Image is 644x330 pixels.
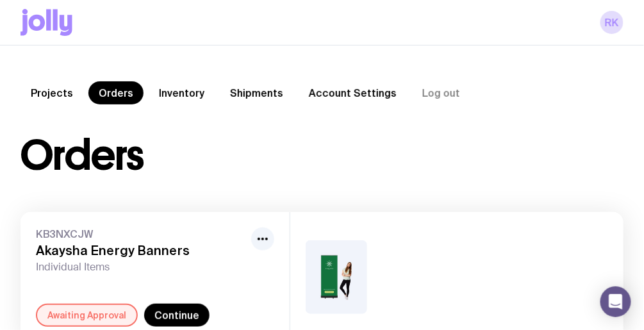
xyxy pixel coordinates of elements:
div: Open Intercom Messenger [600,286,631,317]
a: RK [600,11,623,34]
a: Projects [21,81,83,104]
span: Individual Items [36,261,246,274]
a: Inventory [149,81,215,104]
div: Awaiting Approval [36,304,138,327]
button: Log out [412,81,470,104]
a: Account Settings [299,81,407,104]
h1: Orders [21,135,144,176]
a: Shipments [220,81,293,104]
a: Continue [144,304,210,327]
h3: Akaysha Energy Banners [36,243,246,258]
a: Orders [88,81,144,104]
span: KB3NXCJW [36,227,246,240]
